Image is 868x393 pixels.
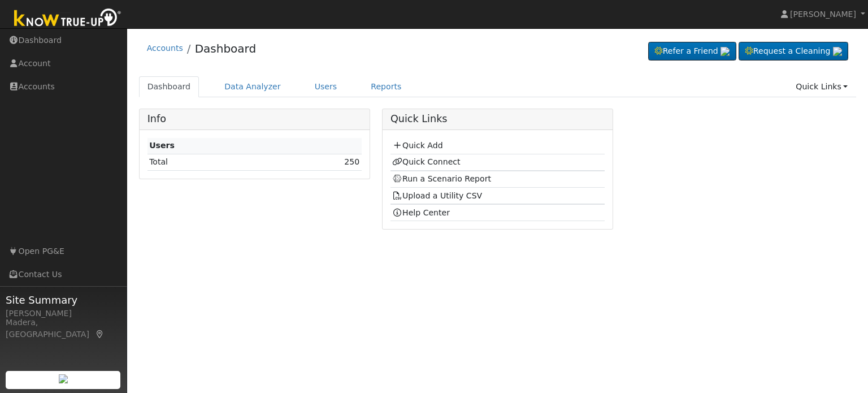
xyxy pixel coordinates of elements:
img: retrieve [721,47,730,56]
img: retrieve [59,374,68,383]
a: Refer a Friend [648,42,736,61]
span: [PERSON_NAME] [790,10,856,19]
a: Data Analyzer [216,76,289,97]
a: Quick Links [787,76,856,97]
a: Map [95,330,105,339]
a: Dashboard [195,42,257,55]
img: retrieve [833,47,842,56]
a: Accounts [147,44,183,53]
div: [PERSON_NAME] [6,308,121,319]
a: Reports [362,76,410,97]
img: Know True-Up [8,6,127,32]
a: Users [306,76,346,97]
a: Dashboard [139,76,199,97]
div: Madera, [GEOGRAPHIC_DATA] [6,317,121,340]
a: Request a Cleaning [739,42,848,61]
span: Site Summary [6,292,121,308]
